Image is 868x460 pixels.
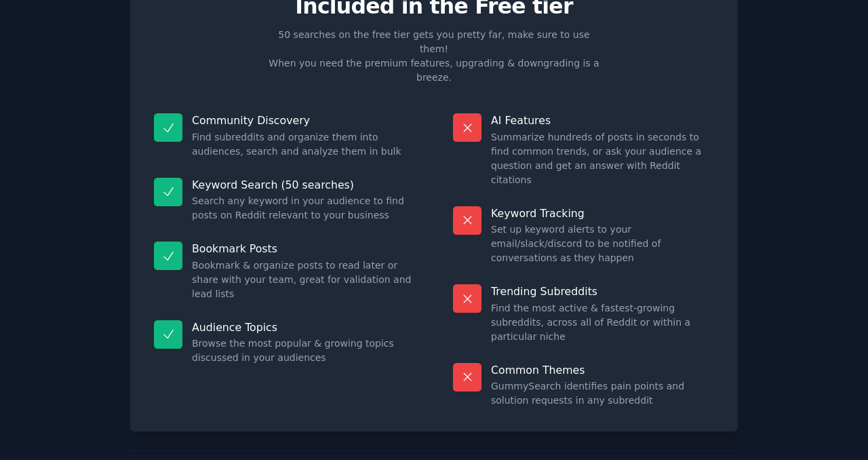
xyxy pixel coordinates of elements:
[263,28,605,85] p: 50 searches on the free tier gets you pretty far, make sure to use them! When you need the premiu...
[192,320,415,334] p: Audience Topics
[192,194,415,223] dd: Search any keyword in your audience to find posts on Reddit relevant to your business
[192,113,415,128] p: Community Discovery
[491,223,714,265] dd: Set up keyword alerts to your email/slack/discord to be notified of conversations as they happen
[491,363,714,377] p: Common Themes
[192,178,415,192] p: Keyword Search (50 searches)
[491,130,714,187] dd: Summarize hundreds of posts in seconds to find common trends, or ask your audience a question and...
[192,337,415,365] dd: Browse the most popular & growing topics discussed in your audiences
[491,113,714,128] p: AI Features
[491,284,714,299] p: Trending Subreddits
[491,301,714,344] dd: Find the most active & fastest-growing subreddits, across all of Reddit or within a particular niche
[192,258,415,301] dd: Bookmark & organize posts to read later or share with your team, great for validation and lead lists
[491,206,714,221] p: Keyword Tracking
[192,242,415,256] p: Bookmark Posts
[491,379,714,408] dd: GummySearch identifies pain points and solution requests in any subreddit
[192,130,415,159] dd: Find subreddits and organize them into audiences, search and analyze them in bulk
